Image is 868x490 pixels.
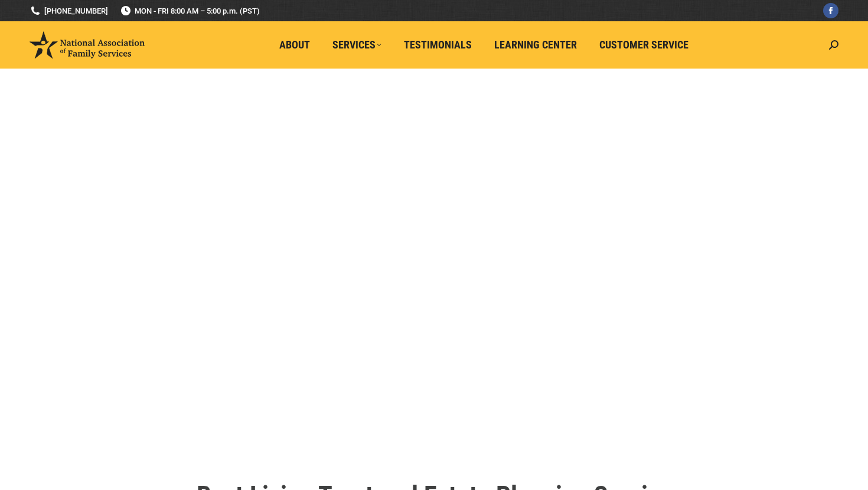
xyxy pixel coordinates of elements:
span: MON - FRI 8:00 AM – 5:00 p.m. (PST) [120,5,260,17]
a: About [271,34,318,56]
span: Learning Center [494,38,577,51]
span: Services [332,38,381,51]
span: Testimonials [404,38,472,51]
a: [PHONE_NUMBER] [30,5,108,17]
a: Testimonials [396,34,480,56]
a: Customer Service [591,34,697,56]
span: About [279,38,310,51]
span: Customer Service [599,38,688,51]
img: National Association of Family Services [30,31,145,59]
a: Learning Center [486,34,585,56]
a: Facebook page opens in new window [823,3,838,18]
